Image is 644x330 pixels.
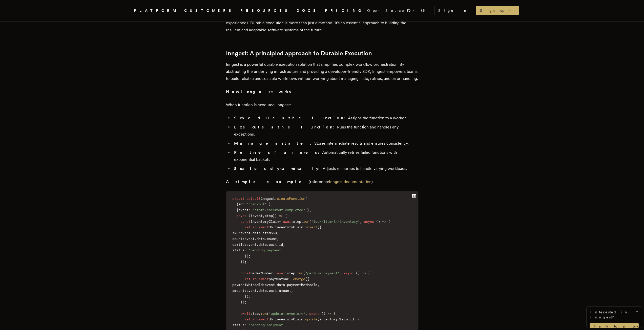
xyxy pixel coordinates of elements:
span: . [267,243,269,247]
li: Automatically retries failed functions with exponential backoff. [233,149,418,163]
span: data [257,237,265,241]
span: return [244,317,257,321]
span: } [240,260,242,264]
span: . [291,277,293,281]
span: itemSKU [263,231,277,235]
li: Adjusts resources to handle varying workloads. [233,165,418,172]
strong: Schedules the function: [234,116,348,120]
span: ( [305,196,307,201]
span: ( [267,312,269,316]
span: "perform-payment" [305,271,340,275]
span: run [303,219,309,224]
span: . [301,219,303,224]
a: Talk to a product expert [590,323,639,330]
span: cart [269,243,277,247]
p: Inngest is a powerful durable execution solution that simplifies complex workflow orchestration. ... [226,61,418,82]
span: data [259,243,267,247]
button: PLATFORM [134,8,178,14]
span: run [297,271,303,275]
span: event [246,289,257,293]
span: ( [305,277,307,281]
span: => [279,214,283,218]
span: async [236,214,246,218]
span: : [238,231,240,235]
span: . [295,271,297,275]
span: export [232,196,244,201]
span: default [246,196,261,201]
span: ( [303,271,305,275]
a: PRICING [325,8,364,14]
span: update [305,317,317,321]
span: 4.3 K [413,8,429,13]
span: step [293,219,301,224]
span: . [265,237,267,241]
span: inngest [261,196,275,201]
span: "update-inventory" [269,312,305,316]
span: ( [317,317,319,321]
span: → [506,8,515,13]
span: , [309,208,311,212]
span: paymentsAPI [269,277,291,281]
span: "checkout" [246,202,267,206]
span: : [242,202,244,206]
span: event [246,243,257,247]
span: step [251,312,259,316]
span: step [265,214,273,218]
span: count [267,237,277,241]
span: async [344,271,354,275]
span: . [251,231,253,235]
span: , [263,214,265,218]
span: paymentMethodId [287,283,317,287]
span: => [362,271,366,275]
span: Interested in Inngest? [590,310,639,320]
strong: How Inngest works [226,89,292,94]
span: ; [244,260,246,264]
span: = [279,219,281,224]
span: ) [246,294,248,298]
span: , [305,312,307,316]
span: Open Source [367,8,405,13]
span: 'pending-payment' [248,248,283,252]
span: amount [279,289,291,293]
span: . [303,317,305,321]
span: const [240,271,251,275]
a: Sign up [476,6,519,15]
span: count [232,237,242,241]
span: ( [376,219,378,224]
span: : [242,237,244,241]
span: const [240,219,251,224]
span: : [244,243,246,247]
span: : [244,323,246,327]
span: inventoryClaim [251,219,279,224]
strong: Executes the function: [234,125,337,129]
span: id [279,243,283,247]
strong: Scales dynamically: [234,166,323,171]
p: When function is executed, Inngest: [226,101,418,108]
span: { [236,208,238,212]
span: . [255,237,257,241]
span: { [368,271,370,275]
span: await [240,312,251,316]
span: . [273,317,275,321]
span: inventoryClaim [275,317,303,321]
span: ) [358,271,360,275]
span: cart [269,289,277,293]
span: charge [293,277,305,281]
span: } [244,254,246,258]
span: { [285,214,287,218]
span: step [287,271,295,275]
span: : [244,248,246,252]
span: await [259,277,269,281]
span: ) [242,300,244,304]
span: } [269,202,271,206]
span: . [277,243,279,247]
span: { [236,202,238,206]
span: amount [232,289,244,293]
span: { [319,225,321,229]
span: => [327,312,331,316]
span: createFunction [277,196,305,201]
span: await [259,317,269,321]
span: . [275,283,277,287]
span: "store/checkout.completed" [253,208,305,212]
span: { [358,317,360,321]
